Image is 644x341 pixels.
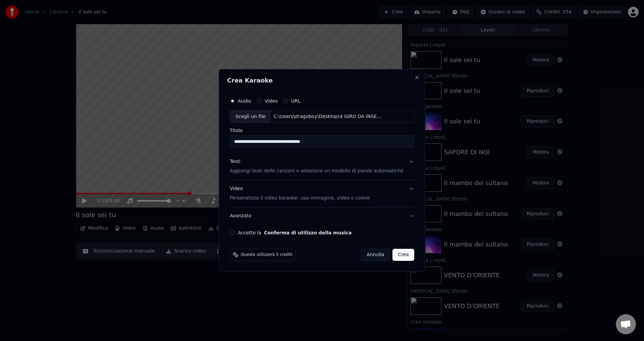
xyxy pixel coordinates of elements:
button: Annulla [361,249,390,261]
p: Personalizza il video karaoke: usa immagine, video o colore [230,195,370,202]
button: Avanzato [230,207,414,225]
button: Accetto la [264,230,352,235]
div: Scegli un file [230,111,271,123]
button: TestiAggiungi testi delle canzoni o seleziona un modello di parole automatiche [230,153,414,180]
span: Questo utilizzerà 5 crediti [241,252,292,258]
p: Aggiungi testi delle canzoni o seleziona un modello di parole automatiche [230,168,404,175]
h2: Crea Karaoke [227,77,417,83]
div: Testi [230,159,240,165]
label: Accetto la [238,230,352,235]
label: URL [291,99,301,103]
div: Video [230,186,370,202]
button: Crea [393,249,414,261]
label: Titolo [230,128,414,133]
label: Audio [238,99,251,103]
div: C:\Users\dragoboy\Desktop\4 GIRO DA INSERIRE\MP3\14-CUMBIA LOVE FOTOROMANZA PICCOLO UOMO.mp3 [271,113,385,120]
button: VideoPersonalizza il video karaoke: usa immagine, video o colore [230,180,414,207]
label: Video [265,99,278,103]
